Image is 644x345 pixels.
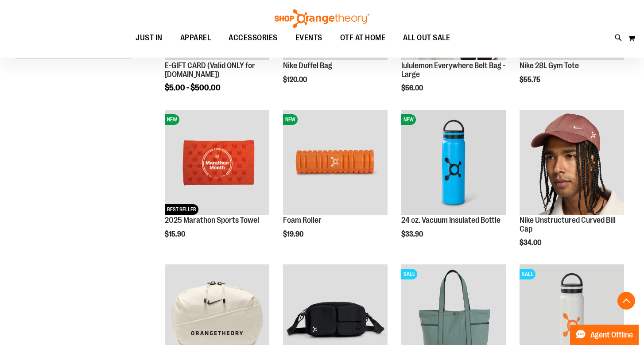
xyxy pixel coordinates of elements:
[160,105,274,260] div: product
[165,61,255,79] a: E-GIFT CARD (Valid ONLY for [DOMAIN_NAME])
[279,105,392,260] div: product
[165,110,269,214] img: 2025 Marathon Sports Towel
[401,269,417,279] span: SALE
[401,61,505,79] a: lululemon Everywhere Belt Bag - Large
[590,331,633,339] span: Agent Offline
[401,84,424,92] span: $56.00
[283,114,298,125] span: NEW
[165,216,259,225] a: 2025 Marathon Sports Towel
[570,325,639,345] button: Agent Offline
[283,230,305,238] span: $19.90
[401,110,506,214] img: 24 oz. Vacuum Insulated Bottle
[165,114,179,125] span: NEW
[340,28,386,48] span: OTF AT HOME
[515,105,628,269] div: product
[401,114,416,125] span: NEW
[283,76,308,84] span: $120.00
[273,9,371,28] img: Shop Orangetheory
[283,216,322,225] a: Foam Roller
[401,230,424,238] span: $33.90
[165,83,221,92] span: $5.00 - $500.00
[401,216,500,225] a: 24 oz. Vacuum Insulated Bottle
[229,28,278,48] span: ACCESSORIES
[283,61,332,70] a: Nike Duffel Bag
[397,105,510,260] div: product
[165,204,198,215] span: BEST SELLER
[520,216,616,233] a: Nike Unstructured Curved Bill Cap
[520,76,542,84] span: $55.75
[520,110,624,216] a: Nike Unstructured Curved Bill Cap
[165,230,186,238] span: $15.90
[283,110,388,216] a: Foam RollerNEW
[180,28,211,48] span: APPAREL
[136,28,163,48] span: JUST IN
[617,292,635,310] button: Back To Top
[295,28,322,48] span: EVENTS
[520,110,624,214] img: Nike Unstructured Curved Bill Cap
[283,110,388,214] img: Foam Roller
[403,28,450,48] span: ALL OUT SALE
[401,110,506,216] a: 24 oz. Vacuum Insulated BottleNEW
[165,110,269,216] a: 2025 Marathon Sports TowelNEWBEST SELLER
[520,239,543,247] span: $34.00
[520,61,579,70] a: Nike 28L Gym Tote
[520,269,535,279] span: SALE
